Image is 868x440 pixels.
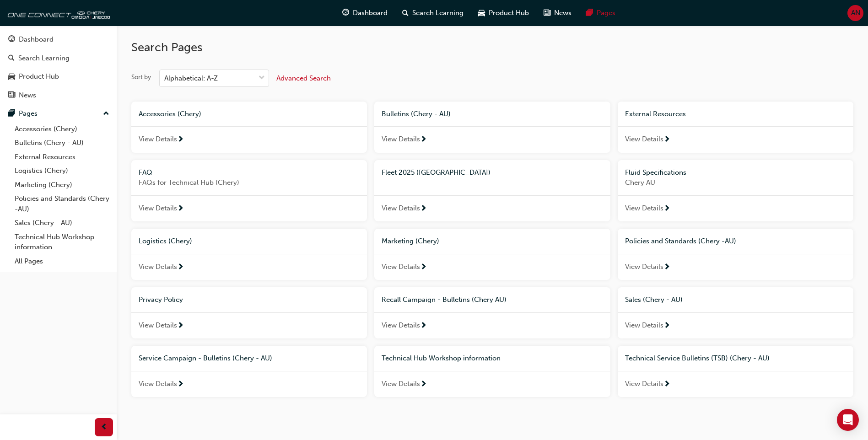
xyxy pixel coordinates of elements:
[19,34,54,45] div: Dashboard
[382,295,507,304] span: Recall Campaign - Bulletins (Chery AU)
[618,229,853,280] a: Policies and Standards (Chery -AU)View Details
[625,262,663,272] span: View Details
[374,287,610,338] a: Recall Campaign - Bulletins (Chery AU)View Details
[11,230,113,254] a: Technical Hub Workshop information
[103,108,109,120] span: up-icon
[382,203,420,214] span: View Details
[18,53,70,64] div: Search Learning
[420,136,427,144] span: next-icon
[353,8,388,18] span: Dashboard
[663,263,670,272] span: next-icon
[8,73,15,81] span: car-icon
[625,134,663,145] span: View Details
[625,320,663,331] span: View Details
[663,205,670,213] span: next-icon
[382,320,420,331] span: View Details
[8,54,15,63] span: search-icon
[618,287,853,338] a: Sales (Chery - AU)View Details
[131,40,853,55] h2: Search Pages
[177,381,184,389] span: next-icon
[177,205,184,213] span: next-icon
[851,8,860,18] span: AN
[4,105,113,122] button: Pages
[395,4,471,22] a: search-iconSearch Learning
[139,177,360,188] span: FAQs for Technical Hub (Chery)
[554,8,571,18] span: News
[374,160,610,222] a: Fleet 2025 ([GEOGRAPHIC_DATA])View Details
[625,168,686,177] span: Fluid Specifications
[625,379,663,389] span: View Details
[131,102,367,153] a: Accessories (Chery)View Details
[663,381,670,389] span: next-icon
[625,110,686,118] span: External Resources
[8,36,15,44] span: guage-icon
[382,134,420,145] span: View Details
[663,322,670,330] span: next-icon
[276,74,331,82] span: Advanced Search
[11,254,113,268] a: All Pages
[625,295,683,304] span: Sales (Chery - AU)
[8,110,15,118] span: pages-icon
[478,7,485,19] span: car-icon
[382,262,420,272] span: View Details
[177,322,184,330] span: next-icon
[139,320,177,331] span: View Details
[8,91,15,100] span: news-icon
[618,160,853,222] a: Fluid SpecificationsChery AUView Details
[382,354,501,362] span: Technical Hub Workshop information
[139,354,272,362] span: Service Campaign - Bulletins (Chery - AU)
[586,7,593,19] span: pages-icon
[11,164,113,178] a: Logistics (Chery)
[131,346,367,397] a: Service Campaign - Bulletins (Chery - AU)View Details
[374,229,610,280] a: Marketing (Chery)View Details
[4,31,113,48] a: Dashboard
[663,136,670,144] span: next-icon
[382,110,451,118] span: Bulletins (Chery - AU)
[342,7,349,19] span: guage-icon
[374,102,610,153] a: Bulletins (Chery - AU)View Details
[11,150,113,164] a: External Resources
[335,4,395,22] a: guage-iconDashboard
[4,50,113,67] a: Search Learning
[131,160,367,222] a: FAQFAQs for Technical Hub (Chery)View Details
[625,177,846,188] span: Chery AU
[420,381,427,389] span: next-icon
[4,29,113,105] button: DashboardSearch LearningProduct HubNews
[139,237,192,245] span: Logistics (Chery)
[625,203,663,214] span: View Details
[382,237,439,245] span: Marketing (Chery)
[139,168,152,177] span: FAQ
[139,110,201,118] span: Accessories (Chery)
[139,134,177,145] span: View Details
[536,4,579,22] a: news-iconNews
[19,71,59,82] div: Product Hub
[139,379,177,389] span: View Details
[618,346,853,397] a: Technical Service Bulletins (TSB) (Chery - AU)View Details
[597,8,615,18] span: Pages
[4,87,113,104] a: News
[11,178,113,192] a: Marketing (Chery)
[420,263,427,272] span: next-icon
[11,216,113,230] a: Sales (Chery - AU)
[579,4,623,22] a: pages-iconPages
[402,7,409,19] span: search-icon
[471,4,536,22] a: car-iconProduct Hub
[374,346,610,397] a: Technical Hub Workshop informationView Details
[618,102,853,153] a: External ResourcesView Details
[177,136,184,144] span: next-icon
[625,354,770,362] span: Technical Service Bulletins (TSB) (Chery - AU)
[139,295,183,304] span: Privacy Policy
[382,379,420,389] span: View Details
[131,229,367,280] a: Logistics (Chery)View Details
[101,422,108,433] span: prev-icon
[544,7,550,19] span: news-icon
[276,70,331,87] button: Advanced Search
[4,68,113,85] a: Product Hub
[11,122,113,136] a: Accessories (Chery)
[131,73,151,82] div: Sort by
[5,4,110,22] img: oneconnect
[382,168,491,177] span: Fleet 2025 ([GEOGRAPHIC_DATA])
[412,8,464,18] span: Search Learning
